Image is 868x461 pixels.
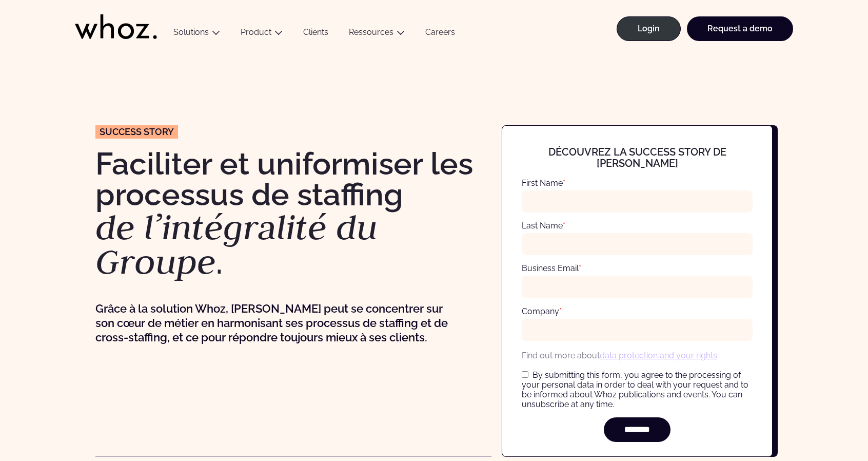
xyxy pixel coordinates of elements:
label: First Name [522,178,565,188]
button: Ressources [339,27,415,41]
input: By submitting this form, you agree to the processing of your personal data in order to deal with ... [522,371,528,378]
a: Careers [415,27,465,41]
a: Ressources [349,27,393,37]
a: Request a demo [687,16,793,41]
button: Solutions [163,27,230,41]
span: Success story [100,127,174,137]
label: Business Email [522,263,581,273]
a: Login [617,16,681,41]
a: Clients [293,27,339,41]
label: Company [522,306,562,316]
button: Product [230,27,293,41]
h2: Découvrez LA SUCCESS STORY DE [PERSON_NAME] [522,146,753,169]
h1: Faciliter et uniformiser les processus de staffing . [95,148,491,279]
label: Last Name [522,221,565,230]
em: de l’intégralité du Groupe [95,204,378,284]
p: Grâce à la solution Whoz, [PERSON_NAME] peut se concentrer sur son cœur de métier en harmonisant ... [95,301,452,344]
span: By submitting this form, you agree to the processing of your personal data in order to deal with ... [522,370,748,409]
a: Product [241,27,271,37]
a: data protection and your rights [600,351,717,360]
p: Find out more about . [522,349,753,362]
